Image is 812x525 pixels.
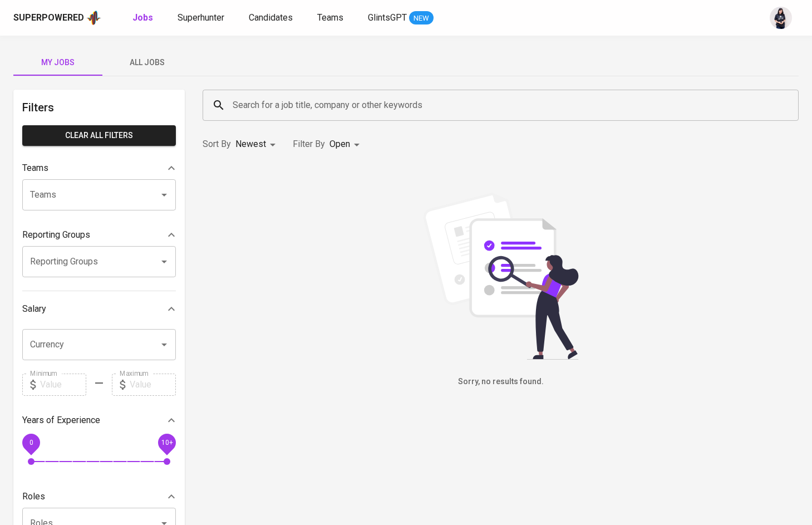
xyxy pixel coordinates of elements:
[317,12,343,23] span: Teams
[770,7,792,29] img: monata@glints.com
[13,9,101,26] a: Superpoweredapp logo
[203,376,799,388] h6: Sorry, no results found.
[22,490,45,503] p: Roles
[293,138,325,151] p: Filter By
[22,228,90,242] p: Reporting Groups
[156,187,172,203] button: Open
[22,298,176,320] div: Salary
[22,485,176,508] div: Roles
[235,138,266,151] p: Newest
[417,193,584,360] img: file_searching.svg
[22,99,176,116] h6: Filters
[13,12,84,24] div: Superpowered
[22,224,176,246] div: Reporting Groups
[156,337,172,352] button: Open
[132,12,153,23] b: Jobs
[132,11,155,25] a: Jobs
[329,139,350,149] span: Open
[235,134,279,155] div: Newest
[178,12,224,23] span: Superhunter
[178,11,227,25] a: Superhunter
[249,12,293,23] span: Candidates
[329,134,363,155] div: Open
[409,13,434,24] span: NEW
[86,9,101,26] img: app logo
[317,11,346,25] a: Teams
[109,56,185,70] span: All Jobs
[368,11,434,25] a: GlintsGPT NEW
[40,374,86,396] input: Value
[22,409,176,431] div: Years of Experience
[22,125,176,146] button: Clear All filters
[161,438,173,446] span: 10+
[22,157,176,179] div: Teams
[22,161,48,175] p: Teams
[156,254,172,269] button: Open
[22,302,46,316] p: Salary
[249,11,295,25] a: Candidates
[130,374,176,396] input: Value
[31,129,167,143] span: Clear All filters
[368,12,407,23] span: GlintsGPT
[20,56,96,70] span: My Jobs
[22,414,100,427] p: Years of Experience
[29,438,33,446] span: 0
[203,138,231,151] p: Sort By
